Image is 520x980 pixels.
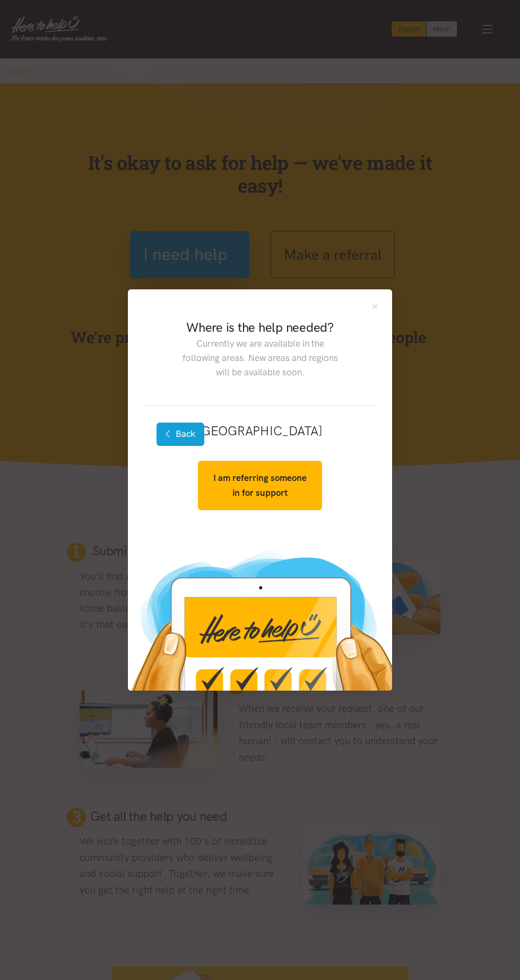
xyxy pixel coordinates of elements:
h2: [GEOGRAPHIC_DATA] [162,423,358,440]
button: Back [157,423,204,446]
p: Currently we are available in the following areas. New areas and regions will be available soon. [180,337,340,380]
h2: Where is the help needed? [180,319,340,336]
strong: I am referring someone in for support [213,472,307,497]
button: Close [370,302,379,311]
button: I am referring someone in for support [198,461,322,510]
